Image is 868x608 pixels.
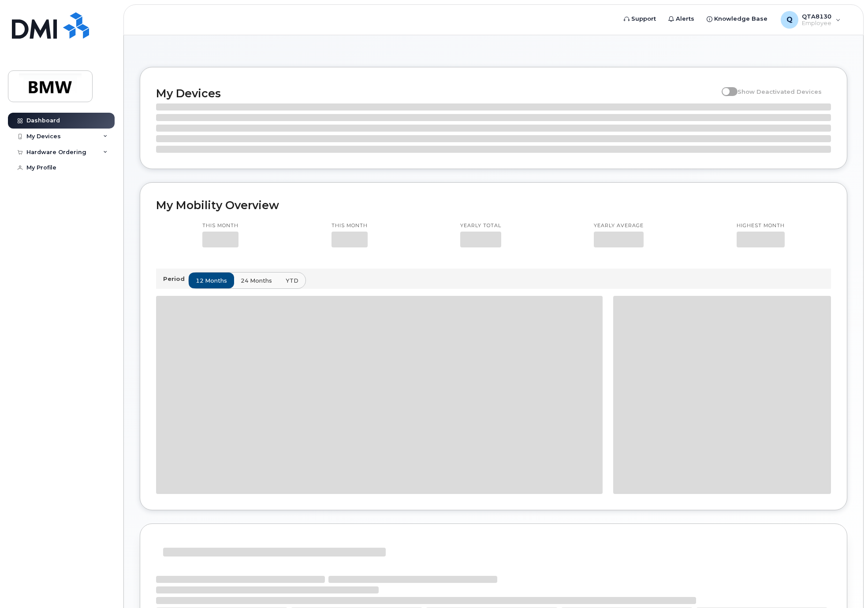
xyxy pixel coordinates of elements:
input: Show Deactivated Devices [722,83,729,90]
h2: My Mobility Overview [156,199,831,212]
p: Period [163,275,188,283]
p: Yearly average [594,222,644,229]
p: Yearly total [460,222,501,229]
p: This month [202,222,238,229]
span: Show Deactivated Devices [738,88,822,95]
p: Highest month [737,222,785,229]
h2: My Devices [156,87,717,100]
p: This month [332,222,368,229]
span: YTD [286,276,298,285]
span: 24 months [241,276,272,285]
